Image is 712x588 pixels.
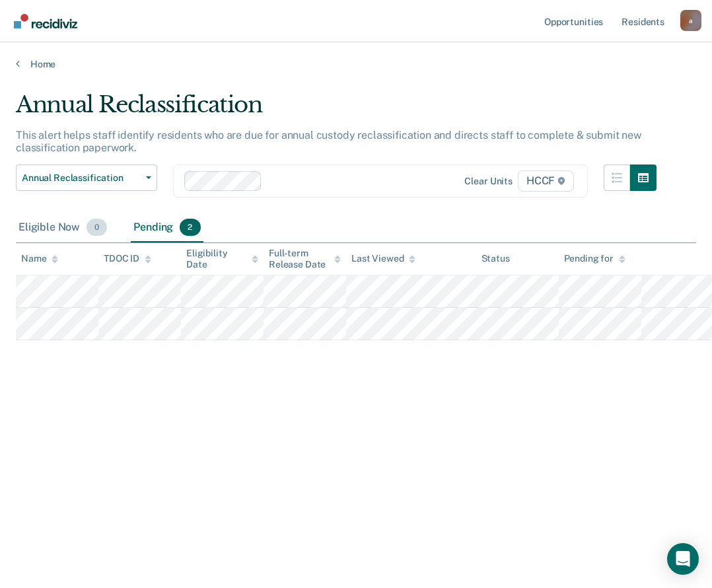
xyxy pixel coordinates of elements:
[104,253,151,264] div: TDOC ID
[16,91,657,129] div: Annual Reclassification
[16,58,696,70] a: Home
[481,253,510,264] div: Status
[667,543,699,575] div: Open Intercom Messenger
[351,253,415,264] div: Last Viewed
[269,248,341,270] div: Full-term Release Date
[16,165,157,191] button: Annual Reclassification
[21,253,58,264] div: Name
[16,213,110,242] div: Eligible Now0
[16,129,641,154] p: This alert helps staff identify residents who are due for annual custody reclassification and dir...
[518,170,574,192] span: HCCF
[464,176,513,187] div: Clear units
[87,219,107,236] span: 0
[14,14,77,28] img: Recidiviz
[180,219,200,236] span: 2
[22,172,141,184] span: Annual Reclassification
[186,248,258,270] div: Eligibility Date
[131,213,203,242] div: Pending2
[680,10,701,31] button: Profile dropdown button
[564,253,625,264] div: Pending for
[680,10,701,31] div: a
